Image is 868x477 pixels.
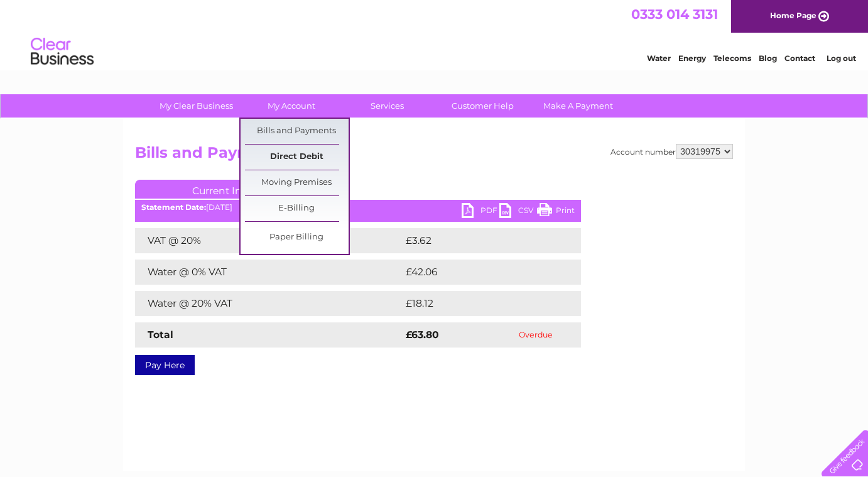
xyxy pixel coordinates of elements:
a: Bills and Payments [245,119,349,144]
b: Statement Date: [141,202,206,212]
a: My Clear Business [144,94,248,118]
td: £18.12 [403,291,553,316]
a: Energy [678,53,706,63]
td: VAT @ 20% [135,228,403,253]
a: Make A Payment [526,94,630,118]
a: Direct Debit [245,145,349,170]
a: E-Billing [245,196,349,221]
img: logo.png [30,33,94,71]
strong: Total [148,329,173,341]
a: Water [647,53,671,63]
td: Water @ 20% VAT [135,291,403,316]
strong: £63.80 [406,329,439,341]
a: PDF [462,203,499,221]
a: My Account [240,94,344,118]
a: Customer Help [431,94,534,118]
a: Telecoms [713,53,751,63]
div: Account number [610,144,733,159]
a: Contact [784,53,815,63]
a: Paper Billing [245,225,349,250]
a: Log out [827,53,856,63]
div: [DATE] [135,203,581,212]
td: Overdue [491,322,581,348]
a: Services [335,94,439,118]
a: Current Invoice [135,180,323,199]
a: 0333 014 3131 [631,6,718,22]
h2: Bills and Payments [135,144,733,168]
td: £42.06 [403,260,556,285]
td: £3.62 [403,228,551,253]
a: Pay Here [135,355,195,375]
a: CSV [499,203,537,221]
a: Blog [759,53,777,63]
a: Print [537,203,575,221]
a: Moving Premises [245,170,349,195]
div: Clear Business is a trading name of Verastar Limited (registered in [GEOGRAPHIC_DATA] No. 3667643... [138,7,732,61]
td: Water @ 0% VAT [135,260,403,285]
